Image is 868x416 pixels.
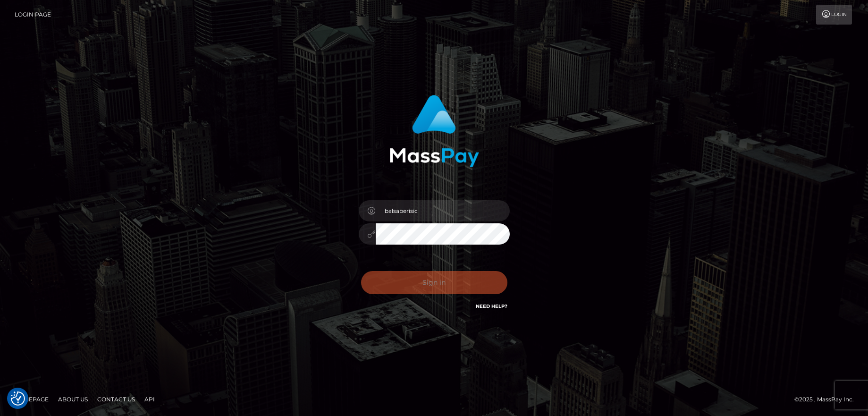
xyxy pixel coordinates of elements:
a: Contact Us [93,392,139,407]
a: Need Help? [476,303,507,309]
a: About Us [54,392,92,407]
a: Login Page [15,5,51,25]
img: MassPay Login [389,95,479,167]
div: © 2025 , MassPay Inc. [794,394,861,405]
a: Homepage [10,392,52,407]
input: Username... [376,200,510,221]
img: Revisit consent button [11,391,25,406]
a: API [141,392,159,407]
button: Consent Preferences [11,391,25,406]
a: Login [816,5,852,25]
